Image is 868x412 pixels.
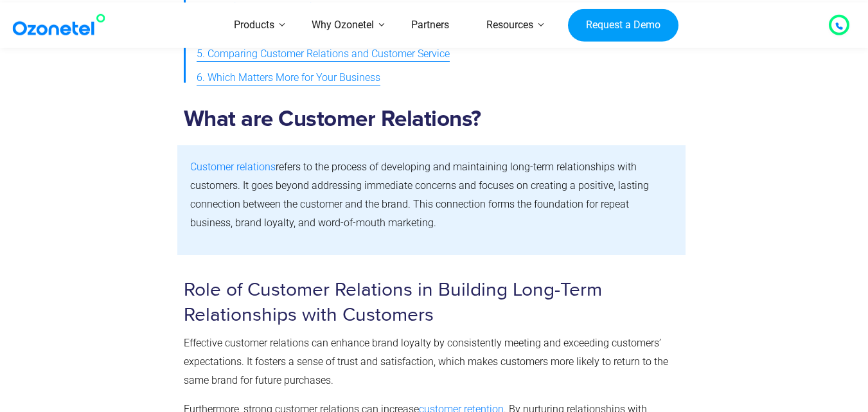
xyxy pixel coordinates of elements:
[190,161,649,228] span: refers to the process of developing and maintaining long-term relationships with customers. It go...
[468,3,552,48] a: Resources
[184,337,668,386] span: Effective customer relations can enhance brand loyalty by consistently meeting and exceeding cust...
[393,3,468,48] a: Partners
[184,278,680,328] h3: Role of Customer Relations in Building Long-Term Relationships with Customers
[190,158,276,177] a: Customer relations
[568,8,678,42] a: Request a Demo
[197,69,380,87] span: 6. Which Matters More for Your Business
[197,66,380,90] a: 6. Which Matters More for Your Business
[293,3,393,48] a: Why Ozonetel
[197,42,450,66] a: 5. Comparing Customer Relations and Customer Service
[184,108,481,130] b: What are Customer Relations?
[197,45,450,64] span: 5. Comparing Customer Relations and Customer Service
[215,3,293,48] a: Products
[190,161,276,173] span: Customer relations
